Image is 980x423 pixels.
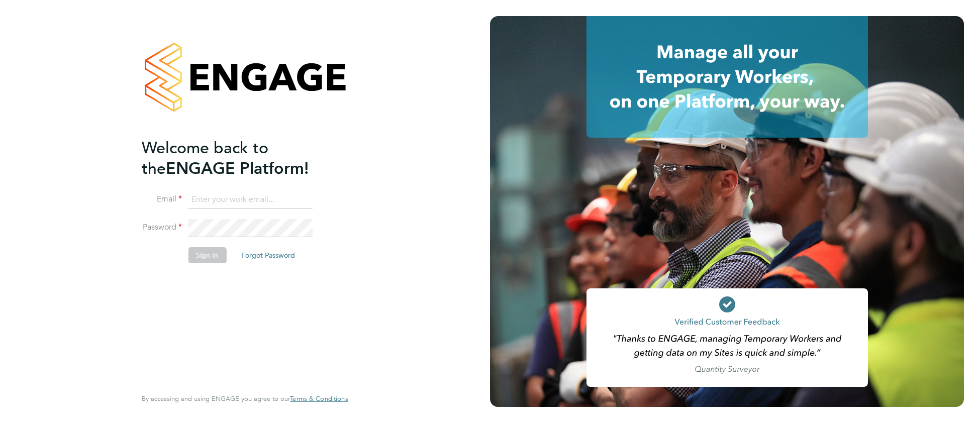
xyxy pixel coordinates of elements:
label: Email [142,194,182,204]
h2: ENGAGE Platform! [142,138,338,179]
button: Forgot Password [233,247,303,263]
button: Sign In [188,247,226,263]
label: Password [142,222,182,233]
input: Enter your work email... [188,191,312,209]
span: Terms & Conditions [290,394,348,403]
span: Welcome back to the [142,138,268,178]
span: By accessing and using ENGAGE you agree to our [142,394,348,403]
a: Terms & Conditions [290,395,348,403]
